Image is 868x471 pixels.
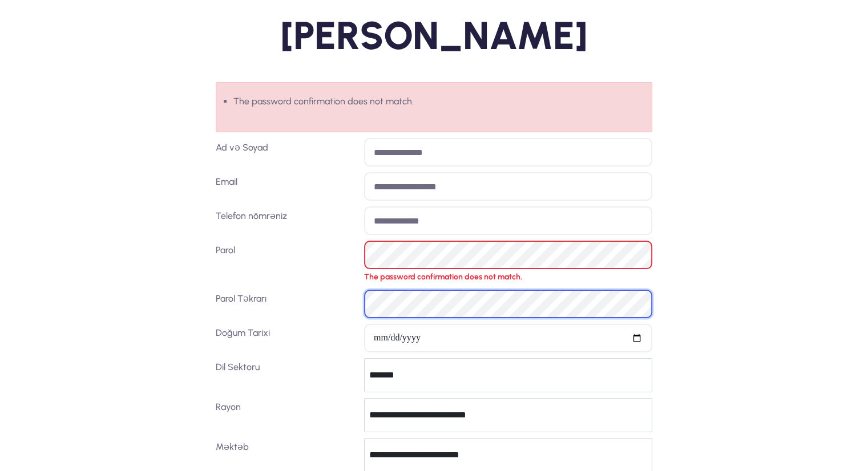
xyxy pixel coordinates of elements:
label: Dil Sektoru [212,358,360,392]
label: Parol [212,241,360,283]
h2: [PERSON_NAME] [104,11,764,59]
label: Doğum Tarixi [212,324,360,352]
li: The password confirmation does not match. [233,94,646,109]
label: Telefon nömrəniz [212,206,360,235]
strong: The password confirmation does not match. [364,272,522,282]
label: Rayon [212,398,360,432]
label: Ad və Soyad [212,138,360,167]
label: Parol Təkrarı [212,290,360,318]
label: Email [212,172,360,201]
